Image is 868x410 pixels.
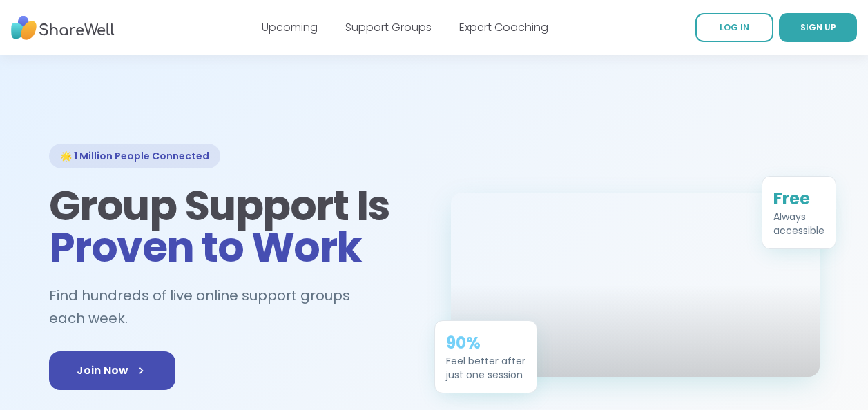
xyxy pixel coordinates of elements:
[773,188,824,210] div: Free
[77,362,148,379] span: Join Now
[695,13,773,42] a: LOG IN
[446,354,525,382] div: Feel better after just one session
[773,210,824,237] div: Always accessible
[459,19,548,35] a: Expert Coaching
[779,13,857,42] a: SIGN UP
[720,21,749,33] span: LOG IN
[800,21,836,33] span: SIGN UP
[49,351,175,390] a: Join Now
[49,185,418,268] h1: Group Support Is
[262,19,318,35] a: Upcoming
[49,218,362,276] span: Proven to Work
[49,284,418,329] h2: Find hundreds of live online support groups each week.
[345,19,432,35] a: Support Groups
[446,332,525,354] div: 90%
[49,144,220,168] div: 🌟 1 Million People Connected
[11,9,115,47] img: ShareWell Nav Logo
